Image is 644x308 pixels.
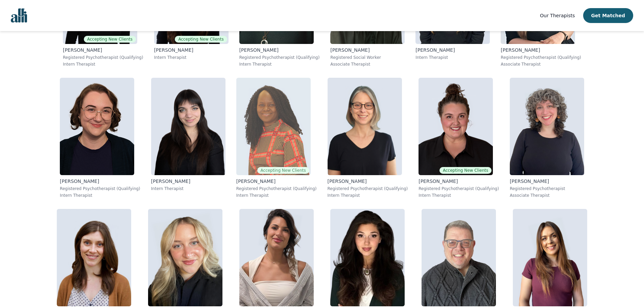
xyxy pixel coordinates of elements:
img: Jordan_Nardone [510,78,584,175]
p: Registered Psychotherapist (Qualifying) [328,186,408,191]
span: Accepting New Clients [84,36,136,43]
p: Registered Psychotherapist (Qualifying) [63,55,143,60]
a: Jordan_Nardone[PERSON_NAME]Registered PsychotherapistAssociate Therapist [504,72,590,204]
p: Registered Psychotherapist (Qualifying) [60,186,140,191]
p: Registered Psychotherapist (Qualifying) [236,186,317,191]
img: Christina_Johnson [151,78,225,175]
span: Our Therapists [540,13,575,18]
p: [PERSON_NAME] [501,47,581,53]
p: [PERSON_NAME] [154,47,229,53]
span: Accepting New Clients [439,167,492,174]
p: [PERSON_NAME] [151,178,225,185]
p: Registered Psychotherapist (Qualifying) [501,55,581,60]
img: alli logo [11,8,27,23]
p: Intern Therapist [63,62,143,67]
p: Intern Therapist [419,193,499,198]
p: Associate Therapist [330,62,405,67]
a: Meghan_Dudley[PERSON_NAME]Registered Psychotherapist (Qualifying)Intern Therapist [322,72,413,204]
a: Our Therapists [540,11,575,20]
img: Meghan_Dudley [328,78,402,175]
p: [PERSON_NAME] [415,47,490,53]
p: Intern Therapist [415,55,490,60]
p: [PERSON_NAME] [328,178,408,185]
p: Intern Therapist [151,186,225,191]
p: Registered Social Worker [330,55,405,60]
img: Natalie_Taylor [513,209,587,306]
img: Rose_Willow [60,78,134,175]
p: [PERSON_NAME] [510,178,584,185]
img: Madison_Brass [330,209,405,306]
img: Vanessa_Morcone [148,209,222,306]
p: [PERSON_NAME] [330,47,405,53]
span: Accepting New Clients [175,36,227,43]
a: Grace_NyamweyaAccepting New Clients[PERSON_NAME]Registered Psychotherapist (Qualifying)Intern The... [231,72,322,204]
p: [PERSON_NAME] [60,178,140,185]
span: Accepting New Clients [257,167,309,174]
p: Intern Therapist [239,62,320,67]
p: Registered Psychotherapist [510,186,584,191]
p: [PERSON_NAME] [239,47,320,53]
p: [PERSON_NAME] [419,178,499,185]
a: Rose_Willow[PERSON_NAME]Registered Psychotherapist (Qualifying)Intern Therapist [54,72,146,204]
img: Taylor_Watson [57,209,131,306]
p: Registered Psychotherapist (Qualifying) [419,186,499,191]
img: Grace_Nyamweya [236,78,311,175]
p: Intern Therapist [328,193,408,198]
p: Intern Therapist [60,193,140,198]
a: Janelle_RushtonAccepting New Clients[PERSON_NAME]Registered Psychotherapist (Qualifying)Intern Th... [413,72,504,204]
p: Intern Therapist [154,55,229,60]
button: Get Matched [583,8,633,23]
p: [PERSON_NAME] [63,47,143,53]
img: Janelle_Rushton [419,78,493,175]
p: Associate Therapist [501,62,581,67]
p: [PERSON_NAME] [236,178,317,185]
img: David_Newman [422,209,496,306]
a: Christina_Johnson[PERSON_NAME]Intern Therapist [146,72,231,204]
p: Associate Therapist [510,193,584,198]
p: Intern Therapist [236,193,317,198]
p: Registered Psychotherapist (Qualifying) [239,55,320,60]
img: Fernanda_Bravo [239,209,314,306]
